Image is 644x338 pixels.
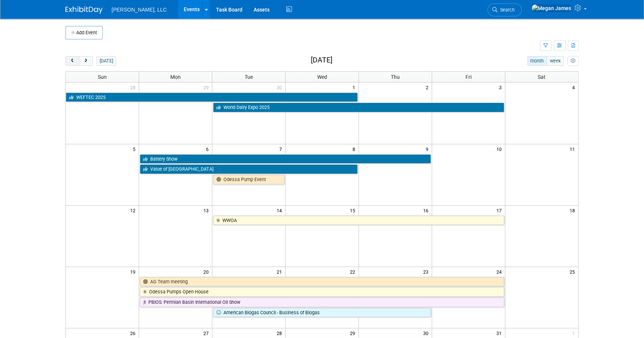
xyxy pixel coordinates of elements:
[349,206,358,215] span: 15
[140,277,504,287] a: AG Team meeting
[567,56,579,66] button: myCustomButton
[213,103,504,112] a: World Dairy Expo 2025
[531,4,571,12] img: Megan James
[203,206,212,215] span: 13
[569,267,578,276] span: 25
[538,74,545,80] span: Sat
[496,206,505,215] span: 17
[213,308,431,318] a: American Biogas Council - Business of Biogas
[466,74,471,80] span: Fri
[65,56,79,66] button: prev
[487,3,522,16] a: Search
[352,144,358,154] span: 8
[140,297,504,307] a: PBIOS: Permian Basin International Oil Show
[498,83,505,92] span: 3
[570,59,575,64] i: Personalize Calendar
[422,206,432,215] span: 16
[391,74,400,80] span: Thu
[276,267,285,276] span: 21
[527,56,547,66] button: month
[311,56,332,64] h2: [DATE]
[571,328,578,338] span: 1
[129,206,139,215] span: 12
[129,267,139,276] span: 19
[349,328,358,338] span: 29
[352,83,358,92] span: 1
[425,144,432,154] span: 9
[66,93,358,102] a: WEFTEC 2025
[213,216,504,225] a: WWOA
[65,6,103,14] img: ExhibitDay
[569,206,578,215] span: 18
[496,267,505,276] span: 24
[547,56,564,66] button: week
[422,267,432,276] span: 23
[170,74,181,80] span: Mon
[140,154,431,164] a: Battery Show
[203,328,212,338] span: 27
[498,7,515,13] span: Search
[65,26,103,39] button: Add Event
[132,144,139,154] span: 5
[205,144,212,154] span: 6
[79,56,93,66] button: next
[422,328,432,338] span: 30
[425,83,432,92] span: 2
[96,56,116,66] button: [DATE]
[276,328,285,338] span: 28
[140,164,358,174] a: Value of [GEOGRAPHIC_DATA]
[496,328,505,338] span: 31
[276,83,285,92] span: 30
[496,144,505,154] span: 10
[245,74,253,80] span: Tue
[98,74,107,80] span: Sun
[140,287,504,297] a: Odessa Pumps Open House
[569,144,578,154] span: 11
[278,144,285,154] span: 7
[112,7,167,13] span: [PERSON_NAME], LLC
[213,175,284,184] a: Odessa Pump Event
[571,83,578,92] span: 4
[203,267,212,276] span: 20
[203,83,212,92] span: 29
[317,74,327,80] span: Wed
[129,328,139,338] span: 26
[276,206,285,215] span: 14
[349,267,358,276] span: 22
[129,83,139,92] span: 28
